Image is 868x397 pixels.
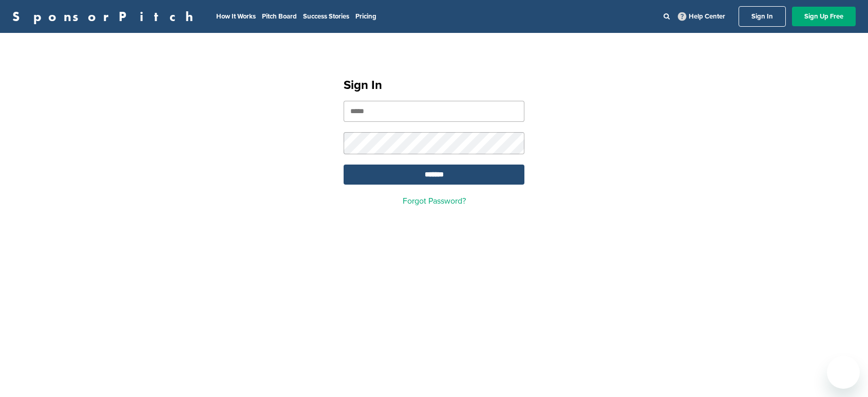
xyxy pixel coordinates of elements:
[792,7,856,26] a: Sign Up Free
[355,12,376,21] a: Pricing
[676,10,727,23] a: Help Center
[827,356,860,389] iframe: Button to launch messaging window
[216,12,256,21] a: How It Works
[262,12,297,21] a: Pitch Board
[12,10,200,23] a: SponsorPitch
[303,12,349,21] a: Success Stories
[403,196,466,206] a: Forgot Password?
[739,6,786,27] a: Sign In
[344,76,524,95] h1: Sign In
